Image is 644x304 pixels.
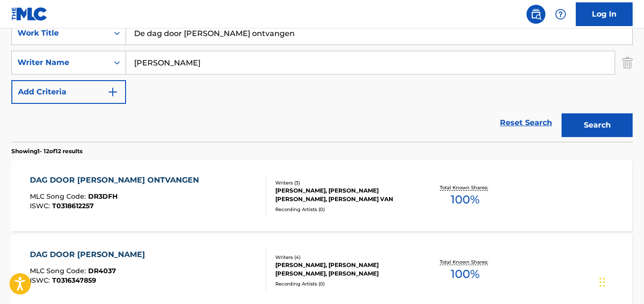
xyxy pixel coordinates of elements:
[30,175,204,186] div: DAG DOOR [PERSON_NAME] ONTVANGEN
[30,276,52,285] span: ISWC :
[11,80,126,104] button: Add Criteria
[526,5,545,24] a: Public Search
[451,191,480,208] span: 100 %
[440,258,490,266] p: Total Known Shares:
[275,280,414,287] div: Recording Artists ( 0 )
[622,51,633,74] img: Delete Criterion
[551,5,570,24] div: Help
[88,267,116,275] span: DR4037
[30,202,52,210] span: ISWC :
[597,258,644,304] iframe: Chat Widget
[275,186,414,203] div: [PERSON_NAME], [PERSON_NAME] [PERSON_NAME], [PERSON_NAME] VAN
[30,192,88,201] span: MLC Song Code :
[562,113,633,137] button: Search
[555,9,566,20] img: help
[18,57,103,68] div: Writer Name
[451,266,480,283] span: 100 %
[11,21,633,142] form: Search Form
[88,192,118,201] span: DR3DFH
[275,206,414,213] div: Recording Artists ( 0 )
[18,28,103,39] div: Work Title
[440,184,490,191] p: Total Known Shares:
[599,268,605,296] div: Drag
[11,147,82,156] p: Showing 1 - 12 of 12 results
[275,261,414,278] div: [PERSON_NAME], [PERSON_NAME] [PERSON_NAME], [PERSON_NAME]
[275,254,414,261] div: Writers ( 4 )
[52,276,96,285] span: T0316347859
[107,86,118,98] img: 9d2ae6d4665cec9f34b9.svg
[11,160,633,231] a: DAG DOOR [PERSON_NAME] ONTVANGENMLC Song Code:DR3DFHISWC:T0318612257Writers (3)[PERSON_NAME], [PE...
[52,202,94,210] span: T0318612257
[495,112,557,133] a: Reset Search
[530,9,542,20] img: search
[30,267,88,275] span: MLC Song Code :
[11,7,48,21] img: MLC Logo
[275,179,414,186] div: Writers ( 3 )
[576,2,633,26] a: Log In
[30,249,150,260] div: DAG DOOR [PERSON_NAME]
